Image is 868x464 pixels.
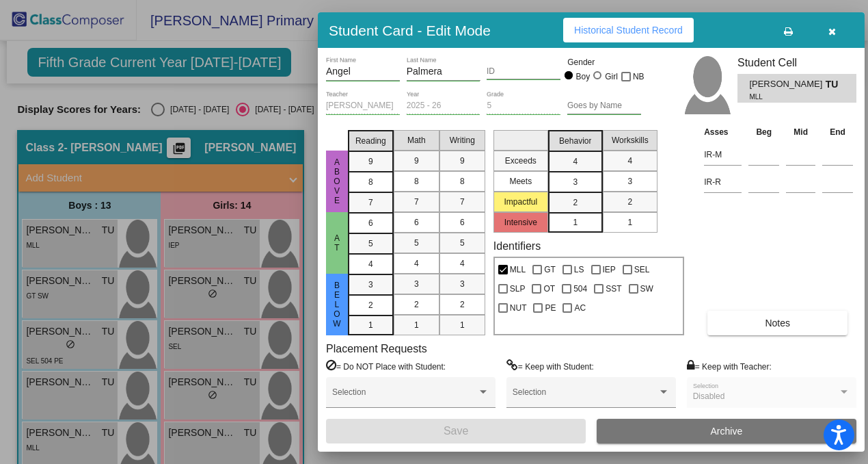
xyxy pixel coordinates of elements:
[487,101,560,111] input: grade
[633,68,645,85] span: NB
[460,155,465,167] span: 9
[783,125,819,140] th: Mid
[460,237,465,249] span: 5
[563,18,694,42] button: Historical Student Record
[414,298,419,311] span: 2
[545,300,556,316] span: PE
[606,281,621,297] span: SST
[627,196,632,208] span: 2
[460,175,465,188] span: 8
[368,237,373,250] span: 5
[627,216,632,229] span: 1
[544,261,556,278] span: GT
[326,342,427,355] label: Placement Requests
[368,299,373,311] span: 2
[368,279,373,291] span: 3
[414,319,419,331] span: 1
[460,216,465,229] span: 6
[331,281,343,328] span: Below
[640,281,653,297] span: SW
[573,176,578,188] span: 3
[368,258,373,270] span: 4
[573,216,578,229] span: 1
[567,56,641,68] mat-label: Gender
[819,125,856,140] th: End
[574,300,586,316] span: AC
[749,92,815,102] span: MLL
[707,311,847,335] button: Notes
[414,196,419,208] span: 7
[450,134,475,146] span: Writing
[460,319,465,331] span: 1
[612,134,649,146] span: Workskills
[368,217,373,229] span: 6
[326,419,586,443] button: Save
[460,196,465,208] span: 7
[704,172,742,192] input: assessment
[407,101,480,111] input: year
[414,155,419,167] span: 9
[460,278,465,290] span: 3
[444,425,468,437] span: Save
[567,101,641,111] input: goes by name
[693,391,725,401] span: Disabled
[510,281,526,297] span: SLP
[627,175,632,188] span: 3
[574,261,584,278] span: LS
[414,175,419,188] span: 8
[407,134,426,146] span: Math
[559,135,591,147] span: Behavior
[493,240,541,253] label: Identifiers
[603,261,616,278] span: IEP
[574,25,683,36] span: Historical Student Record
[510,261,526,278] span: MLL
[745,125,783,140] th: Beg
[711,426,743,437] span: Archive
[573,155,578,168] span: 4
[737,56,856,69] h3: Student Cell
[575,70,591,83] div: Boy
[543,281,555,297] span: OT
[368,196,373,209] span: 7
[414,278,419,290] span: 3
[326,101,400,111] input: teacher
[597,419,856,443] button: Archive
[687,359,772,373] label: = Keep with Teacher:
[627,155,632,167] span: 4
[355,135,386,147] span: Reading
[826,77,845,92] span: TU
[329,22,491,39] h3: Student Card - Edit Mode
[460,257,465,270] span: 4
[331,233,343,253] span: At
[368,319,373,331] span: 1
[460,298,465,311] span: 2
[704,144,742,165] input: assessment
[368,176,373,188] span: 8
[506,359,594,373] label: = Keep with Student:
[326,359,446,373] label: = Do NOT Place with Student:
[765,318,790,328] span: Notes
[573,196,578,209] span: 2
[414,237,419,249] span: 5
[604,70,618,83] div: Girl
[573,281,587,297] span: 504
[749,77,825,92] span: [PERSON_NAME]
[414,216,419,229] span: 6
[414,257,419,270] span: 4
[331,157,343,205] span: Above
[634,261,650,278] span: SEL
[368,155,373,168] span: 9
[701,125,745,140] th: Asses
[510,300,527,316] span: NUT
